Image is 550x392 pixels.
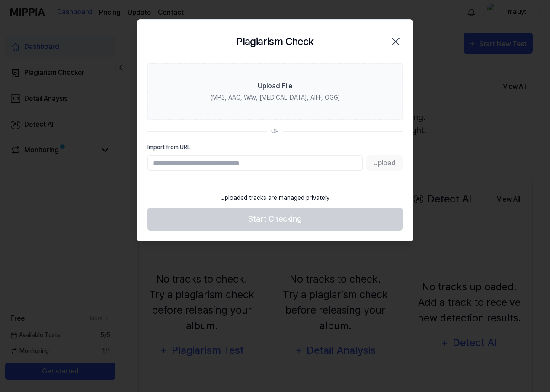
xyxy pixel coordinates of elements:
div: Upload File [258,81,292,91]
div: OR [271,127,279,136]
div: (MP3, AAC, WAV, [MEDICAL_DATA], AIFF, OGG) [211,93,340,102]
h2: Plagiarism Check [236,34,313,49]
div: Uploaded tracks are managed privately [215,188,335,208]
label: Import from URL [147,143,403,152]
